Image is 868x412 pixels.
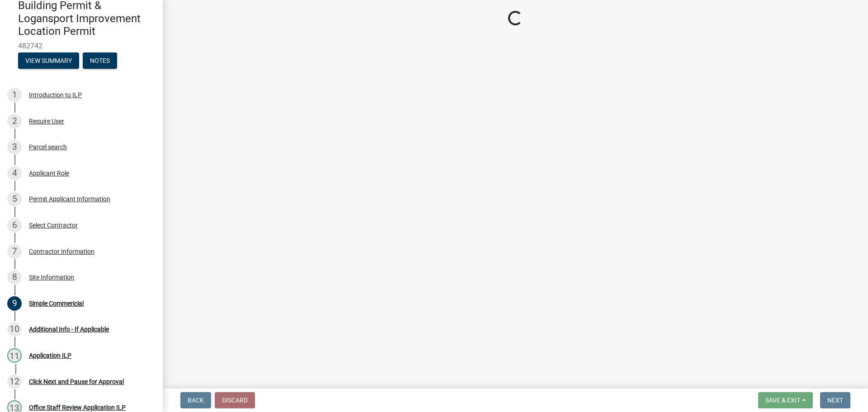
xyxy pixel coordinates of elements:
div: Applicant Role [29,170,69,176]
div: 2 [7,114,22,128]
div: Click Next and Pause for Approval [29,379,124,385]
div: Require User [29,118,64,124]
button: Notes [83,52,117,69]
div: 4 [7,166,22,180]
span: Back [188,397,204,404]
div: 11 [7,348,22,363]
button: View Summary [18,52,79,69]
div: 3 [7,140,22,154]
button: Save & Exit [758,392,813,408]
div: Parcel search [29,144,67,150]
div: Permit Applicant Information [29,196,110,202]
div: 1 [7,88,22,102]
span: 482742 [18,42,145,50]
div: Select Contractor [29,222,78,228]
div: 5 [7,192,22,206]
div: 9 [7,296,22,311]
wm-modal-confirm: Summary [18,57,79,65]
div: Additional Info - If Applicable [29,326,109,332]
div: 12 [7,374,22,389]
div: Office Staff Review Application ILP [29,404,126,411]
button: Back [180,392,211,408]
span: Next [827,397,843,404]
div: 6 [7,218,22,232]
div: 7 [7,244,22,259]
div: Site Information [29,274,74,280]
span: Save & Exit [765,397,800,404]
wm-modal-confirm: Notes [83,57,117,65]
div: Contractor Information [29,248,94,255]
div: Simple Commericial [29,300,84,307]
div: Application ILP [29,352,71,359]
button: Discard [215,392,255,408]
button: Next [820,392,850,408]
div: 10 [7,322,22,336]
div: Introduction to ILP [29,92,82,98]
div: 8 [7,270,22,284]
